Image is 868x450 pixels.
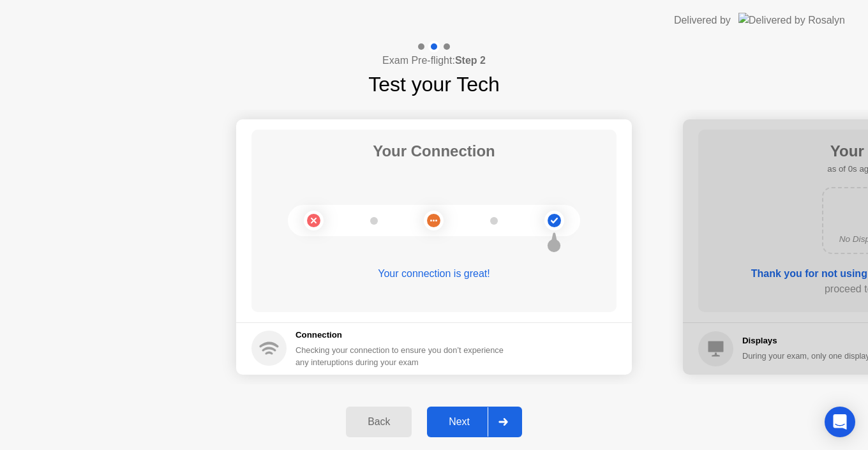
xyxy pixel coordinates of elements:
[825,407,855,437] div: Open Intercom Messenger
[455,55,486,66] b: Step 2
[350,416,408,428] div: Back
[427,407,522,437] button: Next
[431,416,488,428] div: Next
[296,329,511,341] h5: Connection
[382,53,486,68] h4: Exam Pre-flight:
[373,140,495,163] h1: Your Connection
[674,13,731,28] div: Delivered by
[296,344,511,368] div: Checking your connection to ensure you don’t experience any interuptions during your exam
[251,266,617,281] div: Your connection is great!
[346,407,412,437] button: Back
[738,13,845,27] img: Delivered by Rosalyn
[368,69,500,100] h1: Test your Tech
